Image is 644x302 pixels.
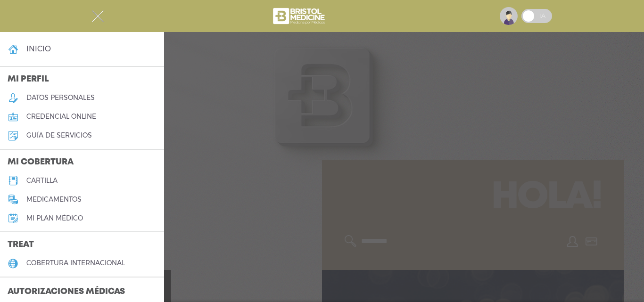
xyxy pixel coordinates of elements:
img: bristol-medicine-blanco.png [272,5,328,27]
h5: cobertura internacional [26,259,125,267]
h5: Mi plan médico [26,214,83,222]
img: Cober_menu-close-white.svg [92,10,104,22]
h5: guía de servicios [26,131,92,139]
h5: medicamentos [26,196,82,204]
img: profile-placeholder.svg [500,7,518,25]
h5: credencial online [26,113,96,121]
h5: cartilla [26,177,58,185]
h4: inicio [26,44,51,53]
h5: datos personales [26,94,95,102]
